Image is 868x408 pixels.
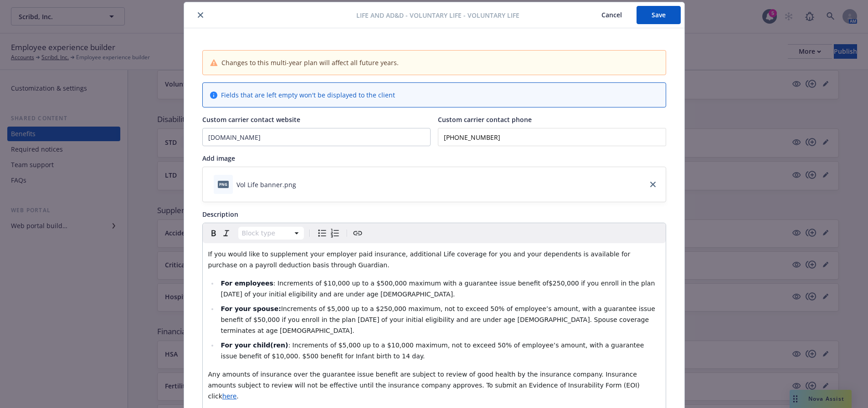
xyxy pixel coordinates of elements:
[221,342,288,349] strong: For your child(ren)
[221,58,399,67] span: Changes to this multi-year plan will affect all future years.
[587,6,637,24] button: Cancel
[221,90,395,100] span: Fields that are left empty won't be displayed to the client
[221,280,657,298] span: : Increments of $10,000 up to a $500,000 maximum with a guarantee issue benefit of$250,000 if you...
[218,181,229,188] span: png
[637,6,681,24] button: Save
[329,227,341,240] button: Numbered list
[221,280,273,287] strong: For employees
[300,180,307,189] button: download file
[195,10,206,20] button: close
[220,227,233,240] button: Italic
[316,227,341,240] div: toggle group
[351,227,364,240] button: Create link
[202,115,300,124] span: Custom carrier contact website
[356,10,519,20] span: Life and AD&D - Voluntary Life - Voluntary Life
[203,128,430,146] input: Add custom carrier contact website
[221,342,646,360] span: : Increments of $5,000 up to a $10,000 maximum, not to exceed 50% of employee’s amount, with a gu...
[647,179,658,190] a: close
[207,227,220,240] button: Bold
[221,305,281,312] strong: For your spouse:
[238,227,304,240] button: Block type
[208,250,632,269] span: If you would like to supplement your employer paid insurance, additional Life coverage for you an...
[438,115,532,124] span: Custom carrier contact phone
[202,154,235,163] span: Add image
[208,371,642,400] span: Any amounts of insurance over the guarantee issue benefit are subject to review of good health by...
[438,128,666,146] input: Add custom carrier contact phone
[222,393,237,400] a: here
[236,393,238,400] span: .
[316,227,329,240] button: Bulleted list
[236,180,296,189] div: Vol Life banner.png
[221,305,657,334] span: Increments of $5,000 up to a $250,000 maximum, not to exceed 50% of employee’s amount, with a gua...
[202,210,238,219] span: Description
